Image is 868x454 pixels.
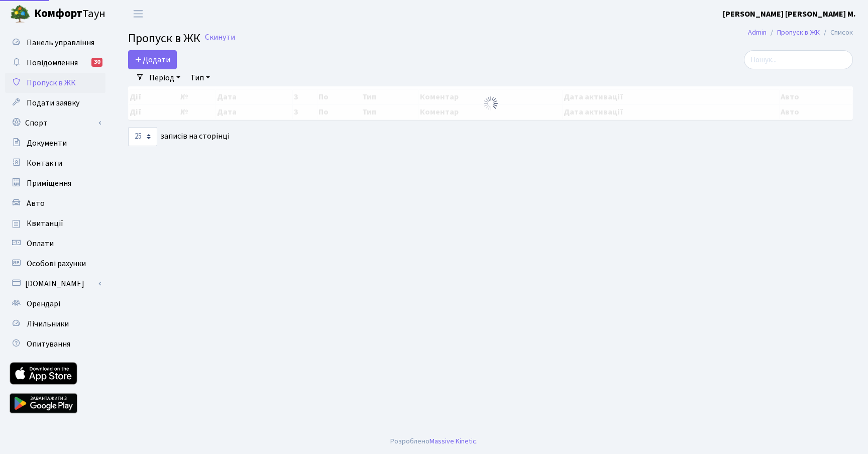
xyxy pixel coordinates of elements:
[126,6,151,22] button: Переключити навігацію
[5,274,105,294] a: [DOMAIN_NAME]
[27,318,69,329] span: Лічильники
[27,37,94,48] span: Панель управління
[5,33,105,53] a: Панель управління
[205,33,235,42] a: Скинути
[483,95,499,111] img: Обробка...
[27,198,45,209] span: Авто
[777,27,820,38] a: Пропуск в ЖК
[429,436,476,446] a: Massive Kinetic
[135,54,170,65] span: Додати
[10,4,30,24] img: logo.png
[5,173,105,193] a: Приміщення
[27,218,63,229] span: Квитанції
[5,314,105,334] a: Лічильники
[27,298,60,309] span: Орендарі
[27,138,67,149] span: Документи
[5,193,105,213] a: Авто
[5,133,105,153] a: Документи
[128,127,230,146] label: записів на сторінці
[748,27,767,38] a: Admin
[723,8,856,20] a: [PERSON_NAME] [PERSON_NAME] М.
[27,158,62,169] span: Контакти
[5,213,105,234] a: Квитанції
[27,238,54,249] span: Оплати
[34,6,82,22] b: Комфорт
[91,58,102,67] div: 30
[5,234,105,254] a: Оплати
[5,53,105,73] a: Повідомлення30
[27,57,78,68] span: Повідомлення
[128,50,177,69] a: Додати
[5,254,105,274] a: Особові рахунки
[5,294,105,314] a: Орендарі
[5,73,105,93] a: Пропуск в ЖК
[733,22,868,43] nav: breadcrumb
[27,97,79,108] span: Подати заявку
[128,30,200,47] span: Пропуск в ЖК
[820,27,853,38] li: Список
[723,9,856,20] b: [PERSON_NAME] [PERSON_NAME] М.
[5,113,105,133] a: Спорт
[744,50,853,69] input: Пошук...
[27,178,71,189] span: Приміщення
[34,6,105,23] span: Таун
[27,338,70,350] span: Опитування
[5,334,105,354] a: Опитування
[27,77,76,88] span: Пропуск в ЖК
[128,127,157,146] select: записів на сторінці
[27,258,86,269] span: Особові рахунки
[186,69,214,86] a: Тип
[145,69,184,86] a: Період
[390,436,478,447] div: Розроблено .
[5,93,105,113] a: Подати заявку
[5,153,105,173] a: Контакти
